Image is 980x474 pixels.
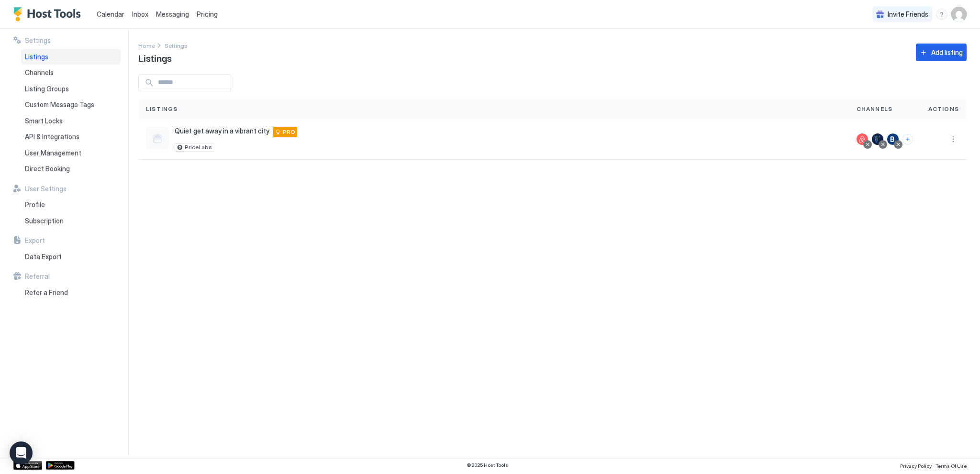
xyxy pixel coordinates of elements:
a: Channels [21,65,121,81]
span: Listing Groups [25,85,69,93]
span: Channels [25,68,54,77]
div: User profile [951,7,967,22]
span: Privacy Policy [900,463,932,469]
span: PRO [283,128,295,136]
a: Direct Booking [21,161,121,177]
span: Custom Message Tags [25,100,94,109]
span: Listings [138,50,172,65]
span: Settings [165,42,188,49]
input: Input Field [154,75,231,91]
div: Add listing [931,47,963,57]
div: Breadcrumb [165,40,188,50]
a: Messaging [156,9,189,19]
a: API & Integrations [21,129,121,145]
span: Export [25,236,45,245]
span: Calendar [97,10,124,18]
span: Direct Booking [25,165,70,173]
span: © 2025 Host Tools [467,462,508,468]
a: Google Play Store [46,461,75,470]
span: Listings [25,53,48,61]
span: Refer a Friend [25,288,68,297]
span: Profile [25,200,45,209]
span: Actions [928,105,959,113]
button: Connect channels [902,134,913,144]
span: Home [138,42,155,49]
a: Custom Message Tags [21,97,121,113]
a: Home [138,40,155,50]
a: Privacy Policy [900,460,932,470]
a: Subscription [21,213,121,229]
div: menu [936,9,947,20]
div: menu [947,133,959,145]
span: User Management [25,149,81,157]
span: Pricing [197,10,218,19]
a: User Management [21,145,121,161]
a: Inbox [132,9,148,19]
a: Host Tools Logo [13,7,85,22]
span: Settings [25,36,51,45]
a: Settings [165,40,188,50]
span: API & Integrations [25,132,79,141]
span: Inbox [132,10,148,18]
span: Channels [857,105,893,113]
button: Add listing [916,44,967,61]
span: Invite Friends [888,10,928,19]
span: Smart Locks [25,117,63,125]
span: Quiet get away in a vibrant city [175,127,269,135]
a: Listings [21,49,121,65]
span: User Settings [25,185,67,193]
a: Refer a Friend [21,285,121,301]
div: Breadcrumb [138,40,155,50]
a: Listing Groups [21,81,121,97]
a: Data Export [21,249,121,265]
button: More options [947,133,959,145]
div: Open Intercom Messenger [10,441,33,464]
a: Smart Locks [21,113,121,129]
a: Calendar [97,9,124,19]
span: Listings [146,105,178,113]
a: Profile [21,197,121,213]
span: Referral [25,272,50,281]
span: Subscription [25,217,64,225]
a: App Store [13,461,42,470]
a: Terms Of Use [935,460,967,470]
span: Data Export [25,253,62,261]
span: Messaging [156,10,189,18]
span: Terms Of Use [935,463,967,469]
